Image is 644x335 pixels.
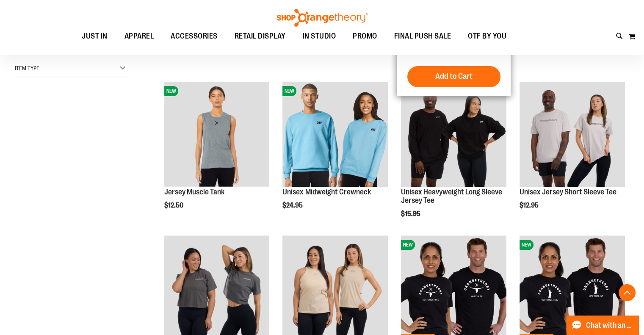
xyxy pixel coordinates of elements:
[164,82,270,188] a: Jersey Muscle TankNEW
[303,27,336,46] span: IN STUDIO
[459,27,515,46] a: OTF BY YOU
[407,66,500,87] button: Add to Cart
[520,202,540,209] span: $12.95
[401,210,422,218] span: $15.95
[124,27,154,46] span: APPAREL
[276,9,369,27] img: Shop Orangetheory
[282,82,388,188] a: Unisex Midweight CrewneckNEW
[160,78,274,231] div: product
[282,188,370,196] a: Unisex Midweight Crewneck
[520,188,616,196] a: Unisex Jersey Short Sleeve Tee
[278,78,392,231] div: product
[294,27,345,46] a: IN STUDIO
[567,316,639,335] button: Chat with an Expert
[344,27,386,46] a: PROMO
[468,27,506,46] span: OTF BY YOU
[73,27,116,46] a: JUST IN
[164,202,185,209] span: $12.50
[171,27,218,46] span: ACCESSORIES
[235,27,286,46] span: RETAIL DISPLAY
[401,240,415,250] span: NEW
[586,321,634,329] span: Chat with an Expert
[401,188,502,205] a: Unisex Heavyweight Long Sleeve Jersey Tee
[520,240,533,250] span: NEW
[164,86,178,96] span: NEW
[401,82,506,188] a: OTF Unisex Heavyweight Long Sleeve Jersey Tee Black
[164,82,270,187] img: Jersey Muscle Tank
[162,27,226,46] a: ACCESSORIES
[619,284,636,301] button: Back To Top
[15,65,39,72] span: Item Type
[394,27,451,46] span: FINAL PUSH SALE
[282,86,296,96] span: NEW
[116,27,163,46] a: APPAREL
[226,27,294,46] a: RETAIL DISPLAY
[353,27,377,46] span: PROMO
[282,202,304,209] span: $24.95
[386,27,460,46] a: FINAL PUSH SALE
[401,82,506,187] img: OTF Unisex Heavyweight Long Sleeve Jersey Tee Black
[520,82,625,187] img: OTF Unisex Jersey SS Tee Grey
[397,78,511,239] div: product
[82,27,108,46] span: JUST IN
[282,82,388,187] img: Unisex Midweight Crewneck
[164,188,224,196] a: Jersey Muscle Tank
[515,78,629,231] div: product
[435,72,473,81] span: Add to Cart
[520,82,625,188] a: OTF Unisex Jersey SS Tee Grey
